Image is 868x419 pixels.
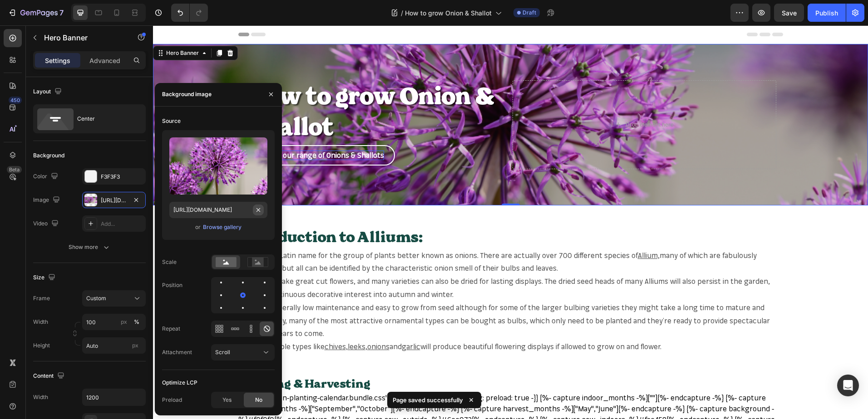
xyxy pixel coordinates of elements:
div: Open Intercom Messenger [837,375,859,396]
div: Beta [7,166,22,173]
label: Height [33,341,50,350]
div: Undo/Redo [171,4,208,22]
div: Source [162,117,181,125]
a: garlic [249,317,267,326]
div: Image [33,194,62,206]
div: [URL][DOMAIN_NAME] [101,196,127,205]
div: Hero Banner [11,24,48,32]
div: Drop element here [473,96,521,103]
button: Save [774,4,804,22]
span: or [195,222,201,233]
div: Repeat [162,325,180,333]
span: Yes [222,396,232,404]
span: Scroll [215,349,230,356]
div: Attachment [162,348,192,356]
a: Allium, [485,225,507,234]
label: Frame [33,294,50,302]
p: 7 [59,7,64,18]
div: Content [33,370,66,382]
div: Preload [162,396,182,404]
div: Optimize LCP [162,379,197,387]
span: Draft [523,9,536,17]
div: F3F3F3 [101,173,143,181]
div: px [121,318,127,326]
div: Scale [162,258,177,266]
h2: Planting & Harvesting [85,351,630,367]
input: px [82,337,146,354]
div: Layout [33,86,64,98]
div: Background image [162,90,212,98]
img: preview-image [169,137,267,195]
div: Add... [101,220,143,228]
input: Auto [83,389,145,405]
span: px [132,342,138,349]
span: No [255,396,262,404]
h2: Introduction to Alliums: [85,202,630,223]
p: Advanced [89,56,120,65]
p: Hero Banner [44,32,121,43]
i: Allium [86,225,107,234]
div: Show more [69,243,111,252]
p: Even the edible types like , , and will produce beautiful flowering displays if allowed to grow o... [86,315,629,328]
div: Center [77,108,133,129]
div: % [134,318,139,326]
input: px% [82,314,146,330]
span: How to grow Onion & Shallot [405,8,492,18]
span: / [401,8,403,18]
button: Scroll [211,344,275,361]
button: Publish [808,4,846,22]
div: Video [33,218,60,230]
iframe: Design area [153,25,868,419]
div: Position [162,281,182,289]
p: Page saved successfully [393,395,463,404]
div: Width [33,393,48,401]
button: 7 [4,4,68,22]
label: Width [33,318,48,326]
a: leeks [195,317,212,326]
div: Browse gallery [203,223,242,231]
span: Custom [86,294,106,302]
span: Save [782,9,797,17]
button: % [118,317,129,327]
div: Publish [815,8,838,18]
div: 450 [9,97,22,104]
a: onions [214,317,237,326]
div: Color [33,171,60,183]
p: They often make great cut flowers, and many varieties can also be dried for lasting displays. The... [86,249,629,276]
input: https://example.com/image.jpg [169,202,267,218]
button: px [131,317,142,327]
div: Size [33,272,57,284]
a: chives [172,317,193,326]
p: is the Latin name for the group of plants better known as onions. There are actually over 700 dif... [86,224,629,250]
button: Browse gallery [202,223,242,232]
button: Show more [33,239,146,255]
p: They are generally low maintenance and easy to grow from seed although for some of the larger bul... [86,276,629,315]
p: Settings [45,56,70,65]
div: Background [33,151,64,160]
button: Custom [82,290,146,307]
